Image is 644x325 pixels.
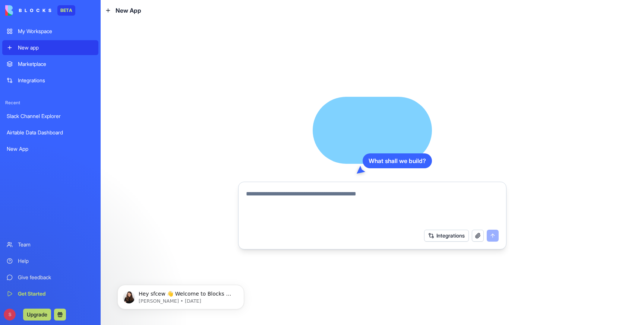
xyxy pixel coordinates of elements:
[7,129,94,136] div: Airtable Data Dashboard
[2,57,98,71] a: Marketplace
[2,254,98,268] a: Help
[2,109,98,124] a: Slack Channel Explorer
[18,257,94,265] div: Help
[2,73,98,88] a: Integrations
[2,100,98,106] span: Recent
[18,241,94,248] div: Team
[2,286,98,301] a: Get Started
[2,237,98,252] a: Team
[5,5,75,16] a: BETA
[18,28,94,35] div: My Workspace
[7,145,94,153] div: New App
[23,310,51,318] a: Upgrade
[4,309,16,321] span: S
[424,230,469,242] button: Integrations
[57,5,75,16] div: BETA
[2,270,98,285] a: Give feedback
[2,141,98,156] a: New App
[18,77,94,84] div: Integrations
[18,60,94,68] div: Marketplace
[18,44,94,51] div: New app
[18,274,94,281] div: Give feedback
[2,40,98,55] a: New app
[18,290,94,297] div: Get Started
[7,112,94,120] div: Slack Channel Explorer
[2,24,98,39] a: My Workspace
[116,6,141,15] span: New App
[23,309,51,321] button: Upgrade
[2,125,98,140] a: Airtable Data Dashboard
[363,153,432,168] div: What shall we build?
[5,5,51,16] img: logo
[106,269,255,321] iframe: Intercom notifications message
